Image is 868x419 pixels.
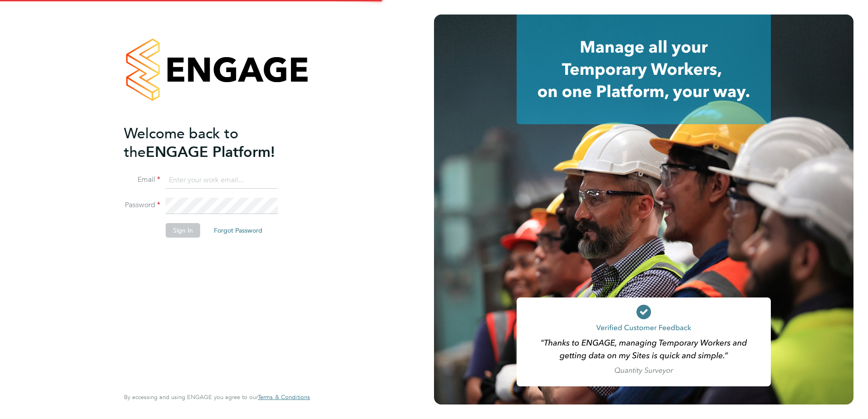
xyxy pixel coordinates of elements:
[207,223,270,238] button: Forgot Password
[124,200,160,210] label: Password
[166,172,278,189] input: Enter your work email...
[166,223,200,238] button: Sign In
[124,393,310,401] span: By accessing and using ENGAGE you agree to our
[124,175,160,185] label: Email
[258,394,310,401] a: Terms & Conditions
[258,393,310,401] span: Terms & Conditions
[124,125,238,161] span: Welcome back to the
[124,124,301,161] h2: ENGAGE Platform!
